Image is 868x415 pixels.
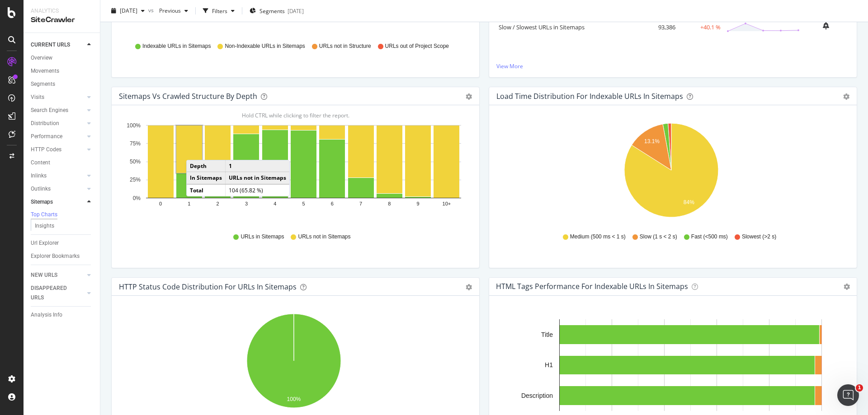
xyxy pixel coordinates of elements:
[388,201,391,207] text: 8
[31,66,59,76] div: Movements
[31,40,85,50] a: CURRENT URLS
[499,23,585,31] a: Slow / Slowest URLs in Sitemaps
[417,201,420,207] text: 9
[31,252,80,261] div: Explorer Bookmarks
[31,145,85,154] a: HTTP Codes
[31,145,61,154] div: HTTP Codes
[241,233,284,241] span: URLs in Sitemaps
[31,93,85,102] a: Visits
[31,210,94,219] a: Top Charts
[187,172,226,184] td: In Sitemaps
[226,172,290,184] td: URLs not in Sitemaps
[212,7,227,14] div: Filters
[31,197,85,207] a: Sitemaps
[35,221,54,231] div: Insights
[120,7,137,14] span: 2025 Sep. 19th
[31,15,93,25] div: SiteCrawler
[570,233,626,241] span: Medium (500 ms < 1 s)
[331,201,334,207] text: 6
[159,201,162,207] text: 0
[274,201,276,207] text: 4
[31,310,94,320] a: Analysis Info
[31,197,53,207] div: Sitemaps
[148,6,156,14] span: vs
[31,252,94,261] a: Explorer Bookmarks
[156,7,181,14] span: Previous
[187,184,226,196] td: Total
[108,4,148,18] button: [DATE]
[302,201,305,207] text: 5
[496,280,688,293] h4: HTML Tags Performance for Indexable URLs in Sitemaps
[359,201,362,207] text: 7
[31,66,94,76] a: Movements
[119,310,469,415] svg: A chart.
[31,270,85,280] a: NEW URLS
[31,184,51,194] div: Outlinks
[31,238,59,248] div: Url Explorer
[31,53,52,63] div: Overview
[226,160,290,172] td: 1
[385,42,449,50] span: URLs out of Project Scope
[130,159,141,165] text: 50%
[31,158,50,168] div: Content
[640,233,677,241] span: Slow (1 s < 2 s)
[31,132,62,141] div: Performance
[245,201,248,207] text: 3
[678,19,723,35] td: +40.1 %
[298,233,350,241] span: URLs not in Sitemaps
[31,171,47,181] div: Inlinks
[31,106,68,115] div: Search Engines
[545,362,553,369] text: H1
[119,92,257,101] div: Sitemaps vs Crawled Structure by Depth
[856,384,863,392] span: 1
[496,120,846,224] svg: A chart.
[644,139,660,145] text: 13.1%
[188,201,190,207] text: 1
[31,211,57,219] div: Top Charts
[217,201,219,207] text: 2
[287,396,301,402] text: 100%
[156,4,192,18] button: Previous
[691,233,728,241] span: Fast (<500 ms)
[31,7,93,15] div: Analytics
[226,184,290,196] td: 104 (65.82 %)
[119,282,297,291] div: HTTP Status Code Distribution For URLs in Sitemaps
[31,106,85,115] a: Search Engines
[31,79,94,89] a: Segments
[31,40,70,50] div: CURRENT URLS
[443,201,451,207] text: 10+
[319,42,371,50] span: URLs not in Structure
[31,93,44,102] div: Visits
[259,7,285,14] span: Segments
[837,384,859,406] iframe: Intercom live chat
[246,4,307,18] button: Segments[DATE]
[31,53,94,63] a: Overview
[127,122,141,129] text: 100%
[844,284,850,290] i: Options
[541,331,553,338] text: Title
[288,7,304,14] div: [DATE]
[35,221,94,231] a: Insights
[130,140,141,147] text: 75%
[466,93,472,100] div: gear
[31,79,55,89] div: Segments
[31,284,85,303] a: DISAPPEARED URLS
[31,158,94,168] a: Content
[133,195,141,201] text: 0%
[130,177,141,183] text: 25%
[225,42,305,50] span: Non-Indexable URLs in Sitemaps
[31,238,94,248] a: Url Explorer
[31,132,85,141] a: Performance
[466,284,472,290] div: gear
[119,120,469,224] svg: A chart.
[684,199,694,205] text: 84%
[521,392,553,399] text: Description
[823,22,829,29] div: bell-plus
[642,19,678,35] td: 93,386
[742,233,776,241] span: Slowest (>2 s)
[31,119,59,128] div: Distribution
[31,310,62,320] div: Analysis Info
[199,4,238,18] button: Filters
